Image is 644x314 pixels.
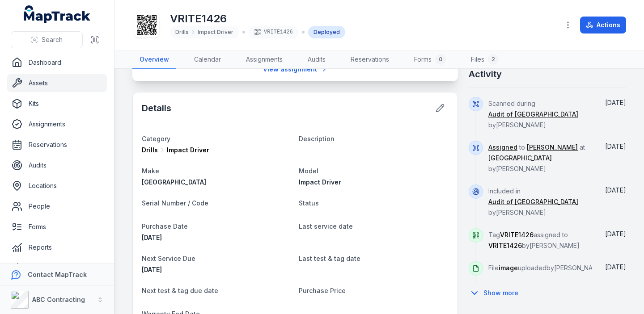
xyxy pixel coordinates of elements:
a: Assignments [239,50,290,69]
span: Drills [142,146,158,155]
span: Serial Number / Code [142,199,208,207]
span: Last test & tag date [299,255,360,262]
a: Forms [7,218,107,236]
span: Tag assigned to by [PERSON_NAME] [488,231,580,249]
a: Audits [7,156,107,174]
a: Kits [7,95,107,113]
span: Scanned during by [PERSON_NAME] [488,100,578,129]
span: [DATE] [142,234,162,241]
span: Impact Driver [198,29,233,36]
div: VRITE1426 [249,26,298,38]
span: [DATE] [605,142,626,150]
time: 6/24/2025, 10:37:19 AM [605,263,626,271]
button: Actions [580,17,626,33]
span: [DATE] [605,99,626,106]
time: 8/19/2025, 8:20:49 AM [605,142,626,150]
a: View assignment [257,61,334,78]
span: File uploaded by [PERSON_NAME] [488,264,604,272]
span: Search [42,35,63,44]
span: [DATE] [142,266,162,273]
a: Overview [132,50,176,69]
span: Purchase Date [142,222,188,230]
h2: Activity [469,68,502,80]
span: image [499,264,518,272]
span: [GEOGRAPHIC_DATA] [142,178,206,186]
span: Make [142,167,159,175]
button: Show more [469,284,524,302]
a: Audits [301,50,333,69]
a: Assigned [488,143,517,152]
a: Audit of [GEOGRAPHIC_DATA] [488,197,578,206]
span: Purchase Price [299,287,346,294]
span: [DATE] [605,230,626,238]
a: Forms0 [407,50,453,69]
time: 8/19/2025, 8:20:49 AM [605,186,626,194]
span: [DATE] [605,263,626,271]
a: People [7,197,107,215]
span: Next test & tag due date [142,287,218,294]
span: to at by [PERSON_NAME] [488,143,585,172]
span: Category [142,135,170,142]
a: Locations [7,177,107,195]
h1: VRITE1426 [170,12,345,26]
a: Reports [7,239,107,256]
span: [DATE] [605,186,626,194]
a: Files2 [464,50,506,69]
a: Audit of [GEOGRAPHIC_DATA] [488,110,578,119]
time: 6/24/2025, 11:00:00 PM [142,234,162,241]
div: 0 [435,54,446,65]
span: Model [299,167,318,175]
strong: Contact MapTrack [28,271,87,278]
div: 2 [488,54,499,65]
span: VRITE1426 [500,231,534,239]
span: Included in by [PERSON_NAME] [488,187,578,216]
h2: Details [142,102,171,114]
time: 8/19/2025, 8:20:49 AM [605,99,626,106]
a: Calendar [187,50,228,69]
span: Description [299,135,335,142]
strong: ABC Contracting [32,296,85,303]
span: Status [299,199,319,207]
a: [PERSON_NAME] [527,143,578,152]
a: Reservations [343,50,396,69]
a: Alerts [7,259,107,277]
button: Search [11,31,83,48]
a: [GEOGRAPHIC_DATA] [488,154,552,163]
span: Drills [175,29,189,36]
span: Impact Driver [167,146,209,155]
a: Assignments [7,115,107,133]
span: VRITE1426 [488,242,522,249]
div: Deployed [308,26,345,38]
a: MapTrack [24,5,91,23]
a: Assets [7,74,107,92]
span: Next Service Due [142,255,195,262]
a: Dashboard [7,54,107,71]
time: 7/18/2025, 9:00:00 PM [142,266,162,273]
span: Impact Driver [299,178,341,186]
a: Reservations [7,136,107,154]
time: 8/19/2025, 8:20:23 AM [605,230,626,238]
span: Last service date [299,222,353,230]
